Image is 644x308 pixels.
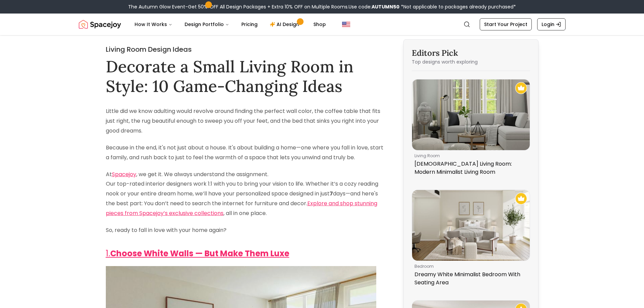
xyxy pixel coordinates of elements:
[106,45,386,54] h2: Living Room Design Ideas
[106,199,377,217] a: Explore and shop stunning pieces from Spacejoy’s exclusive collections
[515,193,527,205] img: Recommended Spacejoy Design - Dreamy White Minimalist Bedroom With Seating Area
[372,3,400,10] b: AUTUMN50
[330,190,333,197] strong: 7
[179,18,235,31] button: Design Portfolio
[128,3,516,10] div: The Autumn Glow Event-Get 50% OFF All Design Packages + Extra 10% OFF on Multiple Rooms.
[79,14,566,35] nav: Global
[236,18,263,31] a: Pricing
[106,57,386,96] h1: Decorate a Small Living Room in Style: 10 Game-Changing Ideas
[414,153,525,159] p: living room
[480,18,532,30] a: Start Your Project
[112,170,136,178] a: Spacejoy
[110,248,289,259] strong: Choose White Walls — But Make Them Luxe
[515,82,527,94] img: Recommended Spacejoy Design - Zen Living Room: Modern Minimalist Living Room
[79,18,121,31] a: Spacejoy
[106,143,386,163] p: Because in the end, it's not just about a house. It's about building a home—one where you fall in...
[264,18,307,31] a: AI Design
[342,20,350,28] img: United States
[106,248,289,259] a: 1.Choose White Walls — But Make Them Luxe
[414,264,525,269] p: bedroom
[412,190,530,289] a: Dreamy White Minimalist Bedroom With Seating AreaRecommended Spacejoy Design - Dreamy White Minim...
[106,106,386,136] p: Little did we know adulting would revolve around finding the perfect wall color, the coffee table...
[414,270,525,287] p: Dreamy White Minimalist Bedroom With Seating Area
[308,18,331,31] a: Shop
[106,170,386,218] p: At , we get it. We always understand the assignment. Our top-rated interior designers work 1:1 wi...
[537,18,566,30] a: Login
[412,48,530,58] h3: Editors Pick
[412,190,530,261] img: Dreamy White Minimalist Bedroom With Seating Area
[412,58,530,65] p: Top designs worth exploring
[412,79,530,179] a: Zen Living Room: Modern Minimalist Living RoomRecommended Spacejoy Design - Zen Living Room: Mode...
[106,226,386,235] p: So, ready to fall in love with your home again?
[400,3,516,10] span: *Not applicable to packages already purchased*
[414,160,525,176] p: [DEMOGRAPHIC_DATA] Living Room: Modern Minimalist Living Room
[412,79,530,150] img: Zen Living Room: Modern Minimalist Living Room
[79,18,121,31] img: Spacejoy Logo
[129,18,178,31] button: How It Works
[129,18,331,31] nav: Main
[349,3,400,10] span: Use code:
